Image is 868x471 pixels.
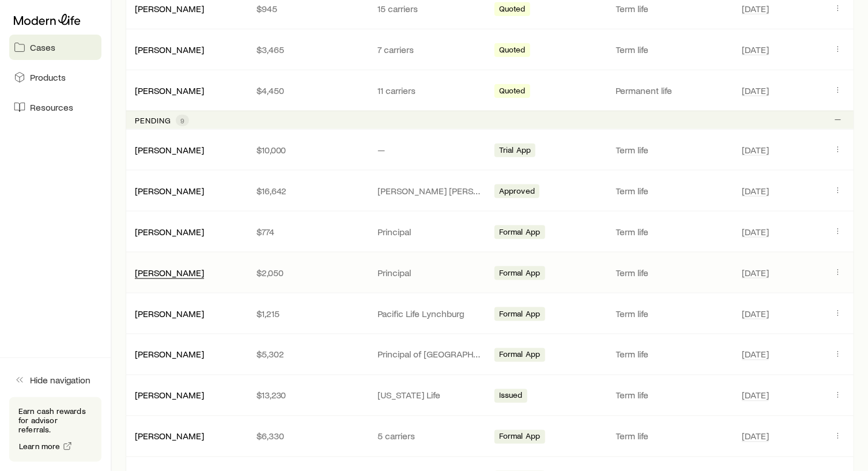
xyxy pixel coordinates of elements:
button: Hide navigation [9,367,101,393]
a: Cases [9,35,101,60]
div: Earn cash rewards for advisor referrals.Learn more [9,397,101,462]
p: Term life [616,144,729,156]
p: 15 carriers [378,3,481,14]
span: Quoted [499,45,526,57]
a: [PERSON_NAME] [135,349,204,360]
a: Resources [9,95,101,120]
span: Products [30,71,66,83]
p: Term life [616,185,729,197]
a: [PERSON_NAME] [135,185,204,196]
p: Term life [616,431,729,442]
p: $4,450 [256,85,360,96]
p: $3,465 [256,44,360,55]
span: [DATE] [742,85,769,96]
span: Hide navigation [30,374,90,386]
p: $10,000 [256,144,360,156]
span: Learn more [19,442,61,450]
p: $13,230 [256,390,360,401]
p: Pending [135,116,171,125]
p: $5,302 [256,349,360,360]
span: [DATE] [742,144,769,156]
p: $6,330 [256,431,360,442]
p: $2,050 [256,267,360,278]
div: [PERSON_NAME] [135,390,204,402]
p: — [378,144,481,156]
span: [DATE] [742,44,769,55]
span: [DATE] [742,226,769,238]
p: 5 carriers [378,431,481,442]
a: [PERSON_NAME] [135,431,204,442]
span: Quoted [499,4,526,16]
span: [DATE] [742,267,769,278]
p: Term life [616,3,729,14]
span: Formal App [499,432,541,444]
span: Formal App [499,227,541,239]
p: Term life [616,308,729,319]
div: [PERSON_NAME] [135,226,204,238]
a: [PERSON_NAME] [135,226,204,237]
p: 7 carriers [378,44,481,55]
p: 11 carriers [378,85,481,96]
a: Products [9,65,101,90]
a: [PERSON_NAME] [135,3,204,14]
div: [PERSON_NAME] [135,185,204,197]
p: Principal of [GEOGRAPHIC_DATA] [378,349,481,360]
p: Term life [616,267,729,278]
span: 9 [180,116,184,125]
span: Resources [30,101,73,113]
a: [PERSON_NAME] [135,390,204,401]
span: Trial App [499,145,531,157]
span: [DATE] [742,390,769,401]
span: [DATE] [742,349,769,360]
a: [PERSON_NAME] [135,144,204,155]
span: Formal App [499,268,541,280]
p: Principal [378,267,481,278]
span: Quoted [499,86,526,98]
a: [PERSON_NAME] [135,308,204,319]
span: [DATE] [742,431,769,442]
span: Cases [30,42,55,53]
p: Term life [616,390,729,401]
p: Permanent life [616,85,729,96]
div: [PERSON_NAME] [135,267,204,279]
p: Term life [616,44,729,55]
a: [PERSON_NAME] [135,85,204,96]
span: [DATE] [742,185,769,197]
span: Approved [499,186,535,198]
span: [DATE] [742,3,769,14]
p: [PERSON_NAME] [PERSON_NAME] [378,185,481,197]
div: [PERSON_NAME] [135,3,204,15]
div: [PERSON_NAME] [135,431,204,443]
span: Formal App [499,309,541,321]
p: $945 [256,3,360,14]
p: [US_STATE] Life [378,390,481,401]
p: $16,642 [256,185,360,197]
span: Issued [499,391,523,403]
a: [PERSON_NAME] [135,44,204,55]
div: [PERSON_NAME] [135,308,204,320]
p: Pacific Life Lynchburg [378,308,481,319]
div: [PERSON_NAME] [135,85,204,97]
div: [PERSON_NAME] [135,144,204,156]
span: Formal App [499,350,541,362]
p: Term life [616,226,729,238]
p: Earn cash rewards for advisor referrals. [18,406,92,434]
p: Principal [378,226,481,238]
div: [PERSON_NAME] [135,349,204,361]
div: [PERSON_NAME] [135,44,204,56]
span: [DATE] [742,308,769,319]
p: $774 [256,226,360,238]
p: Term life [616,349,729,360]
a: [PERSON_NAME] [135,267,204,278]
p: $1,215 [256,308,360,319]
